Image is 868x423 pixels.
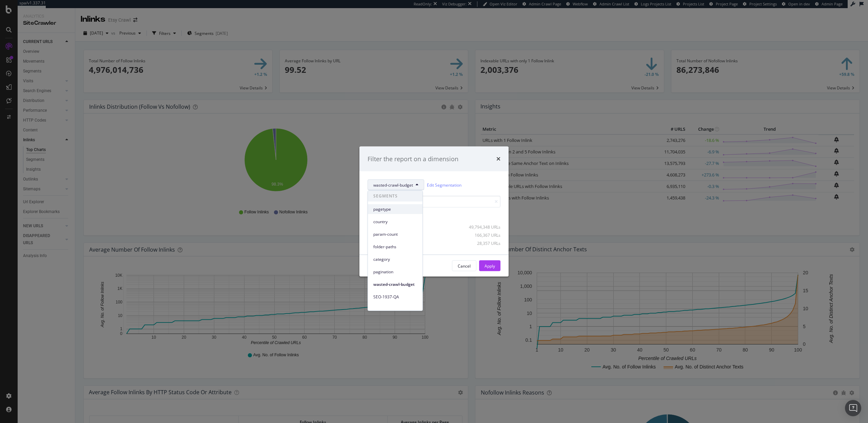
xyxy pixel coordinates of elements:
[496,154,500,163] div: times
[359,146,509,277] div: modal
[373,206,417,212] span: pagetype
[458,263,471,269] div: Cancel
[373,219,417,225] span: country
[373,231,417,237] span: param-count
[368,154,458,163] div: Filter the report on a dimension
[368,213,500,219] div: Select all data available
[373,182,413,188] span: wasted-crawl-budget
[373,256,417,262] span: category
[368,191,422,202] span: SEGMENTS
[373,269,417,275] span: pagination
[368,196,500,208] input: Search
[373,306,417,313] span: parameter-values
[845,400,861,416] div: Open Intercom Messenger
[452,260,476,271] button: Cancel
[467,232,500,238] div: 166,367 URLs
[479,260,500,271] button: Apply
[373,294,417,300] span: SEO-1937-QA
[467,240,500,246] div: 28,357 URLs
[467,224,500,230] div: 49,794,348 URLs
[427,181,461,188] a: Edit Segmentation
[373,244,417,250] span: folder-paths
[373,281,417,288] span: wasted-crawl-budget
[368,179,424,190] button: wasted-crawl-budget
[485,263,495,269] div: Apply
